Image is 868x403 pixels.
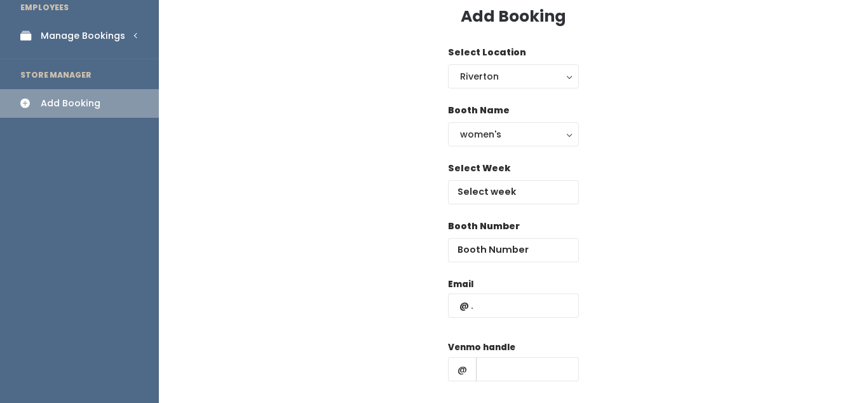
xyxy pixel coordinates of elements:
[448,122,579,146] button: women's
[448,180,579,204] input: Select week
[448,238,579,262] input: Booth Number
[461,8,566,25] h3: Add Booking
[448,278,473,291] label: Email
[448,220,520,233] label: Booth Number
[460,69,567,83] div: Riverton
[448,64,579,88] button: Riverton
[448,104,510,117] label: Booth Name
[448,341,515,354] label: Venmo handle
[41,29,125,43] div: Manage Bookings
[448,293,579,318] input: @ .
[448,162,510,175] label: Select Week
[41,97,100,110] div: Add Booking
[460,127,567,141] div: women's
[448,357,477,381] span: @
[448,46,526,59] label: Select Location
